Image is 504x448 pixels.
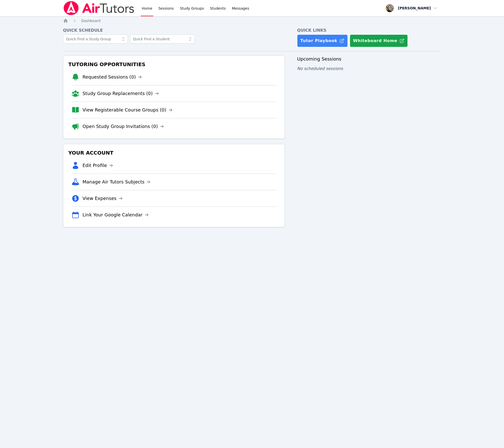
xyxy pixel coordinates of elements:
span: Messages [232,6,249,11]
a: Dashboard [81,18,101,23]
input: Quick Find a Student [130,34,195,44]
span: No scheduled sessions [297,66,343,71]
a: View Registerable Course Groups (0) [83,106,172,114]
a: Study Group Replacements (0) [83,90,159,97]
h3: Your Account [67,148,281,157]
input: Quick Find a Study Group [63,34,128,44]
button: Whiteboard Home [350,34,408,47]
a: Tutor Playbook [297,34,348,47]
a: Manage Air Tutors Subjects [83,178,151,185]
a: Requested Sessions (0) [83,73,142,81]
a: Edit Profile [83,162,113,169]
a: Open Study Group Invitations (0) [83,123,164,130]
nav: Breadcrumb [63,18,441,23]
span: Dashboard [81,19,101,23]
h3: Upcoming Sessions [297,55,441,63]
h3: Tutoring Opportunities [67,60,281,69]
h4: Quick Schedule [63,27,285,33]
a: View Expenses [83,195,123,202]
img: Air Tutors [63,1,135,15]
a: Link Your Google Calendar [83,211,149,218]
h4: Quick Links [297,27,441,33]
